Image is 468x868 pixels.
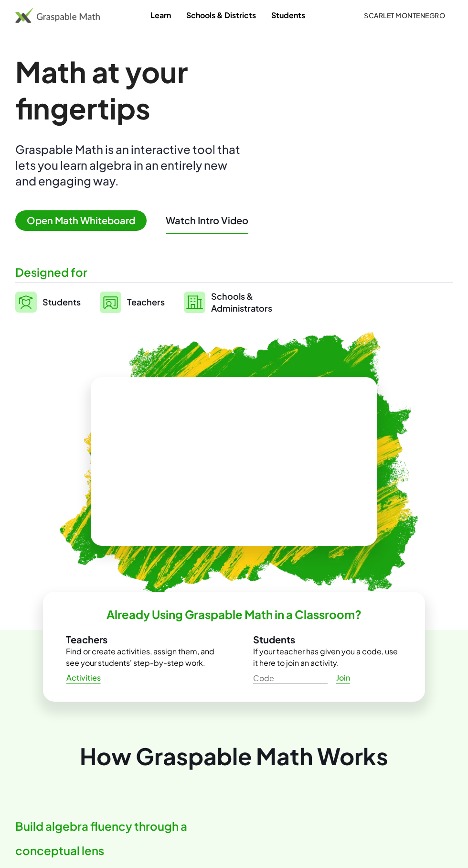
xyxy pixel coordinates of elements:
[15,292,37,313] img: svg%3e
[15,210,147,231] span: Open Math Whiteboard
[179,6,264,24] a: Schools & Districts
[127,296,165,307] span: Teachers
[184,290,272,314] a: Schools &Administrators
[15,216,154,226] a: Open Math Whiteboard
[100,290,165,314] a: Teachers
[15,740,453,772] div: How Graspable Math Works
[66,633,215,646] h3: Teachers
[15,54,319,126] h1: Math at your fingertips
[66,673,101,683] span: Activities
[143,6,179,24] a: Learn
[184,292,205,313] img: svg%3e
[15,290,81,314] a: Students
[328,669,358,686] a: Join
[264,6,313,24] a: Students
[43,296,81,307] span: Students
[364,11,445,20] span: Scarlet Montenegro
[66,646,215,669] p: Find or create activities, assign them, and see your students' step-by-step work.
[106,607,362,622] h2: Already Using Graspable Math in a Classroom?
[100,292,121,313] img: svg%3e
[356,7,453,24] button: Scarlet Montenegro
[253,633,402,646] h3: Students
[166,214,248,227] button: Watch Intro Video
[211,290,272,314] span: Schools & Administrators
[15,264,453,280] div: Designed for
[15,814,226,862] h2: Build algebra fluency through a conceptual lens
[58,669,108,686] a: Activities
[15,141,245,189] div: Graspable Math is an interactive tool that lets you learn algebra in an entirely new and engaging...
[43,300,425,622] img: hero_splash-1024.webp
[162,425,306,497] video: What is this? This is dynamic math notation. Dynamic math notation plays a central role in how Gr...
[336,673,350,683] span: Join
[253,646,402,669] p: If your teacher has given you a code, use it here to join an activity.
